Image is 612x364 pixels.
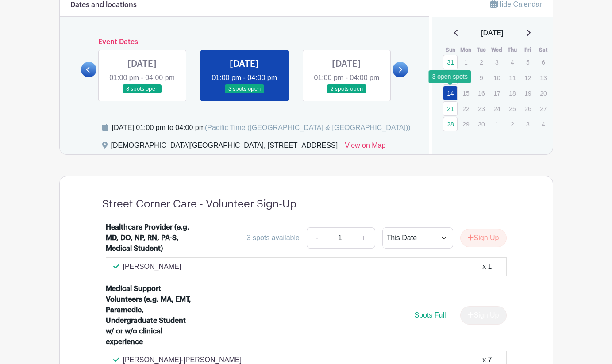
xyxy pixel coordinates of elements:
[504,46,520,54] th: Thu
[520,117,535,131] p: 3
[489,55,504,69] p: 3
[505,117,520,131] p: 2
[111,140,338,154] div: [DEMOGRAPHIC_DATA][GEOGRAPHIC_DATA], [STREET_ADDRESS]
[536,55,550,69] p: 6
[520,46,535,54] th: Fri
[414,311,446,319] span: Spots Full
[123,261,181,272] p: [PERSON_NAME]
[481,28,503,38] span: [DATE]
[458,46,473,54] th: Mon
[247,233,300,243] div: 3 spots available
[489,86,504,100] p: 17
[458,117,473,131] p: 29
[474,55,489,69] p: 2
[443,117,458,131] a: 28
[489,46,504,54] th: Wed
[505,55,520,69] p: 4
[505,71,520,84] p: 11
[307,227,327,249] a: -
[474,71,489,84] p: 9
[458,55,473,69] p: 1
[490,0,542,8] a: Hide Calendar
[520,55,535,69] p: 5
[520,71,535,84] p: 12
[443,55,458,69] a: 31
[443,86,458,100] a: 14
[474,102,489,115] p: 23
[106,284,196,347] div: Medical Support Volunteers (e.g. MA, EMT, Paramedic, Undergraduate Student w/ or w/o clinical exp...
[429,70,471,83] div: 3 open spots
[489,71,504,84] p: 10
[505,86,520,100] p: 18
[460,229,507,247] button: Sign Up
[535,46,551,54] th: Sat
[102,198,296,211] h4: Street Corner Care - Volunteer Sign-Up
[505,102,520,115] p: 25
[70,1,137,9] h6: Dates and locations
[473,46,489,54] th: Tue
[106,222,196,254] div: Healthcare Provider (e.g. MD, DO, NP, RN, PA-S, Medical Student)
[489,117,504,131] p: 1
[443,46,458,54] th: Sun
[353,227,375,249] a: +
[458,86,473,100] p: 15
[474,86,489,100] p: 16
[205,124,411,131] span: (Pacific Time ([GEOGRAPHIC_DATA] & [GEOGRAPHIC_DATA]))
[536,71,550,84] p: 13
[536,86,550,100] p: 20
[536,102,550,115] p: 27
[520,102,535,115] p: 26
[520,86,535,100] p: 19
[345,140,385,154] a: View on Map
[474,117,489,131] p: 30
[96,38,393,46] h6: Event Dates
[443,101,458,116] a: 21
[536,117,550,131] p: 4
[458,102,473,115] p: 22
[489,102,504,115] p: 24
[482,261,492,272] div: x 1
[112,123,411,133] div: [DATE] 01:00 pm to 04:00 pm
